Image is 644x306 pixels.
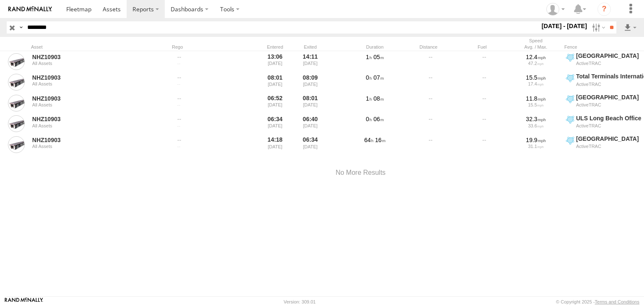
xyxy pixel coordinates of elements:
div: © Copyright 2025 - [556,299,639,304]
i: ? [597,3,611,16]
div: All Assets [32,61,147,66]
label: Search Filter Options [589,21,607,34]
span: 0 [366,116,372,122]
div: 14:18 [DATE] [259,135,291,154]
div: Exited [294,44,326,50]
a: NHZ10903 [32,115,147,123]
div: 15.5 [512,74,560,81]
label: [DATE] - [DATE] [540,21,589,31]
div: 06:52 [DATE] [259,93,291,113]
div: Zulema McIntosch [543,3,568,16]
div: 47.2 [512,61,560,66]
div: Duration [350,44,400,50]
span: 06 [374,116,384,122]
div: 13:06 [DATE] [259,52,291,71]
div: 06:34 [DATE] [294,135,326,154]
div: All Assets [32,102,147,107]
span: 08 [374,95,384,102]
a: Visit our Website [5,298,43,306]
span: 07 [374,74,384,81]
div: Version: 309.01 [284,299,316,304]
div: Entered [259,44,291,50]
div: 15.5 [512,102,560,107]
div: Rego [172,44,256,50]
div: 33.6 [512,123,560,128]
label: Export results as... [623,21,637,34]
div: 11.8 [512,95,560,102]
span: 1 [366,95,372,102]
span: 1 [366,54,372,60]
div: 08:01 [DATE] [294,93,326,113]
div: 14:11 [DATE] [294,52,326,71]
div: 31.1 [512,144,560,149]
img: rand-logo.svg [8,6,52,12]
div: All Assets [32,123,147,128]
a: NHZ10903 [32,74,147,81]
span: 64 [364,137,374,143]
div: Asset [31,44,148,50]
a: NHZ10903 [32,95,147,102]
div: 06:34 [DATE] [259,114,291,134]
a: NHZ10903 [32,136,147,144]
div: Distance [403,44,454,50]
div: 19.9 [512,136,560,144]
span: 16 [375,137,386,143]
div: 08:01 [DATE] [259,73,291,92]
div: 06:40 [DATE] [294,114,326,134]
div: Fuel [457,44,507,50]
a: Terms and Conditions [595,299,639,304]
label: Search Query [18,21,24,34]
div: 08:09 [DATE] [294,73,326,92]
div: All Assets [32,81,147,86]
span: 05 [374,54,384,60]
div: All Assets [32,144,147,149]
div: 32.3 [512,115,560,123]
a: NHZ10903 [32,53,147,61]
div: 17.4 [512,81,560,86]
span: 0 [366,74,372,81]
div: 12.4 [512,53,560,61]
